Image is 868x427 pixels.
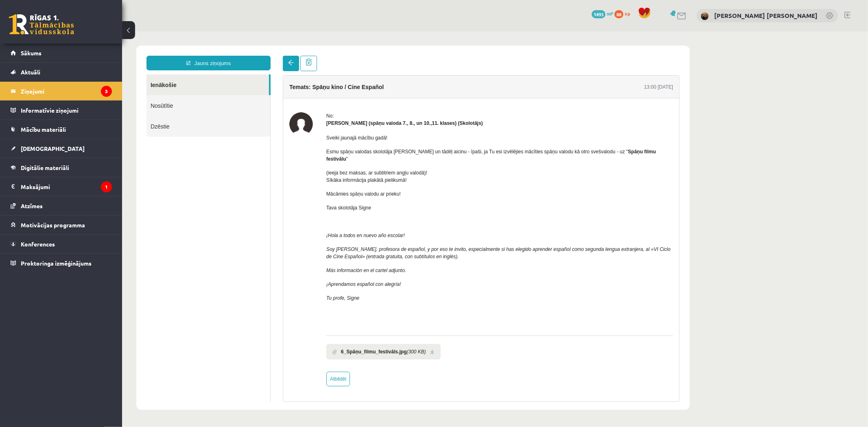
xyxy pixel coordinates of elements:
legend: Ziņojumi [21,82,112,100]
a: Ziņojumi3 [11,82,112,100]
a: Nosūtītie [24,64,148,85]
img: Signe Sirmā (spāņu valoda 7., 8., un 10.,11. klases) [167,81,191,105]
span: Tu profe, Signe [204,264,237,270]
b: 6_Spāņu_filmu_festivāls.jpg [219,317,284,324]
a: Konferences [11,235,112,253]
a: Mācību materiāli [11,120,112,139]
span: Proktoringa izmēģinājums [21,259,92,267]
span: Sākums [21,49,42,57]
span: ¡Hola a todos en nuevo año escolar! [204,201,283,207]
a: Aktuāli [11,63,112,81]
span: Más información en el cartel adjunto. [204,236,284,242]
a: Sākums [11,44,112,62]
i: 3 [101,86,112,97]
span: Mācību materiāli [21,126,66,133]
span: xp [625,10,630,17]
span: Konferences [21,240,55,248]
span: [DEMOGRAPHIC_DATA] [21,145,85,152]
a: 1493 mP [592,10,613,17]
legend: Maksājumi [21,177,112,196]
a: Proktoringa izmēģinājums [11,254,112,272]
h4: Temats: Spāņu kino / Cine Español [167,52,262,59]
span: Esmu spāņu valodas skolotāja [PERSON_NAME] un tādēļ aicinu - īpaši, ja Tu esi izvēlējies mācīties... [204,118,534,131]
a: Motivācijas programma [11,216,112,234]
a: [PERSON_NAME] [PERSON_NAME] [714,11,818,20]
legend: Informatīvie ziņojumi [21,101,112,120]
div: 13:00 [DATE] [522,52,551,59]
a: Jauns ziņojums [24,24,149,39]
a: Atzīmes [11,196,112,215]
span: mP [607,10,613,17]
span: Mācāmies spāņu valodu ar prieku! [204,160,279,166]
span: (ieeja bez maksas, ar subtitriem angļu valodā)! Sīkāka informācija plakātā pielikumā! [204,139,305,152]
span: 1493 [592,10,606,18]
a: [DEMOGRAPHIC_DATA] [11,139,112,158]
a: 88 xp [614,10,634,17]
i: 1 [101,181,112,192]
a: Ienākošie [24,43,147,64]
span: ¡Aprendamos español con alegría! [204,250,279,256]
span: 88 [614,10,623,18]
span: Motivācijas programma [21,221,85,229]
span: Aktuāli [21,68,40,76]
span: Sveiki jaunajā mācību gadā! [204,104,265,109]
a: Rīgas 1. Tālmācības vidusskola [9,14,74,35]
span: Atzīmes [21,202,43,209]
a: Informatīvie ziņojumi [11,101,112,120]
div: No: [204,81,551,88]
i: (300 KB) [284,317,304,324]
a: Maksājumi1 [11,177,112,196]
a: Atbildēt [204,340,228,355]
span: Digitālie materiāli [21,164,69,171]
img: Pēteris Anatolijs Drazlovskis [701,12,709,20]
span: Soy [PERSON_NAME], profesora de español, y por eso te invito, especialmente si has elegido aprend... [204,215,549,228]
a: Digitālie materiāli [11,158,112,177]
a: Dzēstie [24,85,148,105]
span: Tava skolotāja Signe [204,174,249,179]
strong: [PERSON_NAME] (spāņu valoda 7., 8., un 10.,11. klases) (Skolotājs) [204,89,361,95]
